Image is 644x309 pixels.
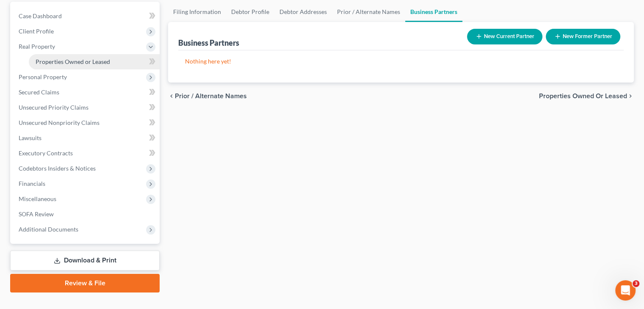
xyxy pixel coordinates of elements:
a: Unsecured Priority Claims [12,100,160,115]
a: Filing Information [168,2,226,22]
i: chevron_right [627,93,634,99]
button: Properties Owned or Leased chevron_right [539,93,634,99]
a: Prior / Alternate Names [332,2,405,22]
span: Case Dashboard [19,12,62,19]
a: Debtor Addresses [274,2,332,22]
a: Secured Claims [12,85,160,100]
span: Codebtors Insiders & Notices [19,165,96,172]
div: Business Partners [178,38,239,48]
iframe: Intercom live chat [615,280,636,301]
span: Additional Documents [19,226,78,233]
a: Properties Owned or Leased [29,54,160,69]
span: Lawsuits [19,134,41,141]
span: Properties Owned or Leased [36,58,110,65]
span: 3 [633,280,639,287]
span: Properties Owned or Leased [539,93,627,99]
span: Personal Property [19,73,67,80]
a: Download & Print [10,251,160,270]
span: Unsecured Nonpriority Claims [19,119,100,126]
a: SOFA Review [12,207,160,222]
span: Executory Contracts [19,149,73,157]
button: New Former Partner [546,29,620,44]
button: New Current Partner [467,29,542,44]
button: chevron_left Prior / Alternate Names [168,93,247,99]
a: Case Dashboard [12,8,160,24]
p: Nothing here yet! [185,57,617,66]
span: Unsecured Priority Claims [19,104,88,111]
a: Debtor Profile [226,2,274,22]
a: Business Partners [405,2,462,22]
span: Real Property [19,43,55,50]
span: Client Profile [19,28,54,35]
span: Prior / Alternate Names [175,93,247,99]
i: chevron_left [168,93,175,99]
span: Secured Claims [19,88,59,96]
a: Lawsuits [12,130,160,146]
span: Financials [19,180,45,187]
span: Miscellaneous [19,195,56,202]
a: Review & File [10,274,160,292]
span: SOFA Review [19,210,54,218]
a: Unsecured Nonpriority Claims [12,115,160,130]
a: Executory Contracts [12,146,160,161]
